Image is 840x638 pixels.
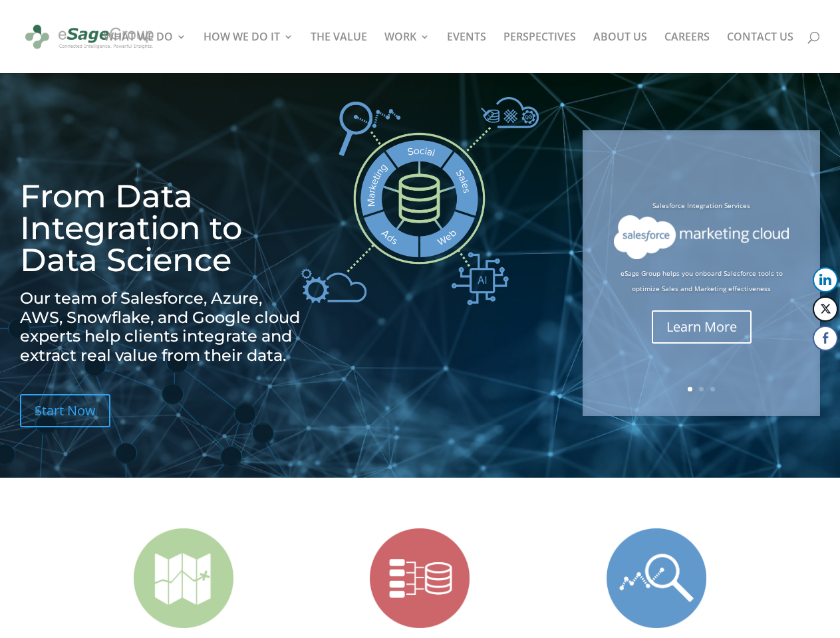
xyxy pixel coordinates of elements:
[20,289,305,372] h2: Our team of Salesforce, Azure, AWS, Snowflake, and Google cloud experts help clients integrate an...
[813,326,838,351] button: Facebook Share
[699,387,704,391] a: 2
[593,32,647,73] a: ABOUT US
[813,296,838,322] button: Twitter Share
[614,266,789,298] p: eSage Group helps you onboard Salesforce tools to optimize Sales and Marketing effectiveness
[447,32,486,73] a: EVENTS
[23,19,156,55] img: eSage Group
[311,32,367,73] a: THE VALUE
[813,267,838,292] button: LinkedIn Share
[664,32,710,73] a: CAREERS
[204,32,293,73] a: HOW WE DO IT
[727,32,793,73] a: CONTACT US
[20,394,110,427] a: Start Now
[384,32,430,73] a: WORK
[104,32,186,73] a: WHAT WE DO
[503,32,576,73] a: PERSPECTIVES
[652,201,750,210] a: Salesforce Integration Services
[710,387,715,391] a: 3
[20,180,305,282] h1: From Data Integration to Data Science
[652,310,752,344] a: Learn More
[688,387,692,391] a: 1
